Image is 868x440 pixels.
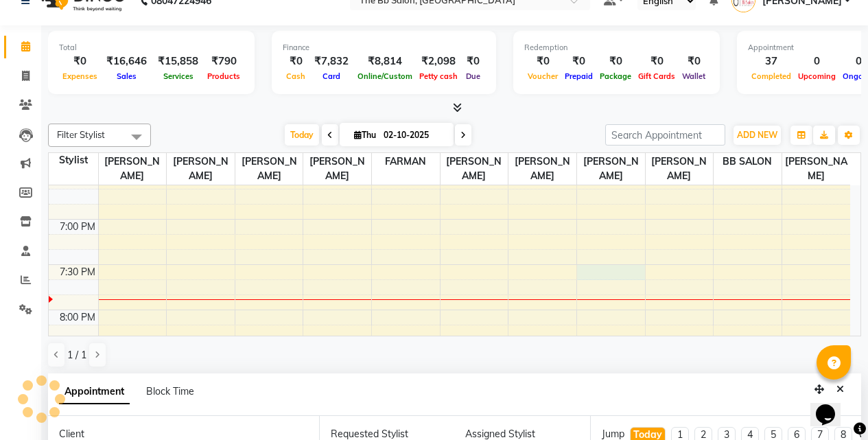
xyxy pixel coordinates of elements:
span: [PERSON_NAME] [235,153,303,185]
span: Expenses [59,71,101,81]
div: 8:00 PM [57,310,98,325]
span: Today [285,124,319,146]
div: Stylist [49,153,98,167]
div: ₹790 [204,54,244,69]
span: Thu [351,130,379,140]
iframe: chat widget [810,385,854,426]
span: [PERSON_NAME] [782,153,850,185]
div: Total [59,42,244,54]
span: Upcoming [795,71,839,81]
button: ADD NEW [734,126,781,145]
div: ₹0 [596,54,635,69]
div: ₹0 [461,54,485,69]
span: Filter Stylist [57,129,105,140]
span: Services [160,71,197,81]
span: [PERSON_NAME] [646,153,714,185]
span: Voucher [524,71,561,81]
div: ₹7,832 [309,54,354,69]
div: 0 [795,54,839,69]
div: ₹8,814 [354,54,416,69]
div: ₹0 [635,54,679,69]
span: Cash [283,71,309,81]
div: ₹2,098 [416,54,461,69]
div: 7:30 PM [57,265,98,279]
span: Card [319,71,344,81]
div: ₹0 [679,54,709,69]
span: 1 / 1 [67,348,86,362]
span: Package [596,71,635,81]
span: Wallet [679,71,709,81]
span: Petty cash [416,71,461,81]
div: ₹0 [524,54,561,69]
span: BB SALON [714,153,782,170]
span: [PERSON_NAME] [167,153,235,185]
span: [PERSON_NAME] [99,153,167,185]
span: [PERSON_NAME] [441,153,508,185]
span: Block Time [146,385,194,397]
button: Close [830,379,850,400]
div: Redemption [524,42,709,54]
span: Sales [113,71,140,81]
span: ADD NEW [737,130,777,140]
div: ₹0 [59,54,101,69]
span: [PERSON_NAME] [577,153,645,185]
div: 37 [748,54,795,69]
div: ₹15,858 [152,54,204,69]
span: [PERSON_NAME] [303,153,371,185]
div: ₹0 [283,54,309,69]
span: Due [462,71,484,81]
span: Gift Cards [635,71,679,81]
span: Prepaid [561,71,596,81]
span: [PERSON_NAME] [508,153,576,185]
span: Appointment [59,380,130,404]
input: Search Appointment [605,124,725,146]
span: FARMAN [372,153,440,170]
div: Finance [283,42,485,54]
div: 7:00 PM [57,220,98,234]
div: ₹0 [561,54,596,69]
span: Completed [748,71,795,81]
input: 2025-10-02 [379,125,448,146]
span: Online/Custom [354,71,416,81]
span: Products [204,71,244,81]
div: ₹16,646 [101,54,152,69]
